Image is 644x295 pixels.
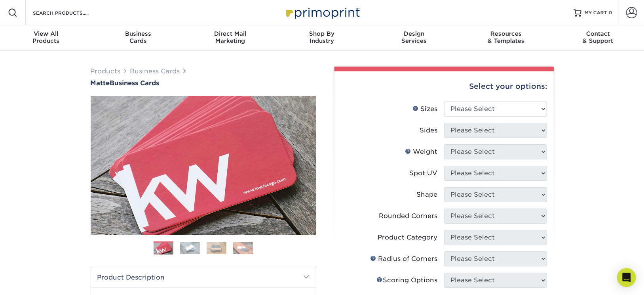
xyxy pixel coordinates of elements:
[341,71,547,102] div: Select your options:
[368,25,460,51] a: DesignServices
[184,30,276,37] span: Direct Mail
[130,67,180,75] a: Business Cards
[276,25,368,51] a: Shop ByIndustry
[92,30,184,44] div: Cards
[460,25,552,51] a: Resources& Templates
[276,30,368,44] div: Industry
[410,169,438,178] div: Spot UV
[91,79,110,87] span: Matte
[91,79,316,87] h1: Business Cards
[233,242,253,254] img: Business Cards 04
[552,30,644,44] div: & Support
[184,25,276,51] a: Direct MailMarketing
[379,211,438,221] div: Rounded Corners
[32,8,109,17] input: SEARCH PRODUCTS.....
[180,242,200,254] img: Business Cards 02
[413,104,438,114] div: Sizes
[91,79,316,87] a: MatteBusiness Cards
[92,30,184,37] span: Business
[460,30,552,44] div: & Templates
[370,254,438,264] div: Radius of Corners
[460,30,552,37] span: Resources
[552,30,644,37] span: Contact
[552,25,644,51] a: Contact& Support
[91,67,121,75] a: Products
[154,239,173,259] img: Business Cards 01
[378,233,438,242] div: Product Category
[368,30,460,37] span: Design
[609,10,612,15] span: 0
[91,267,316,287] h2: Product Description
[368,30,460,44] div: Services
[91,53,316,279] img: Matte 01
[276,30,368,37] span: Shop By
[420,126,438,135] div: Sides
[405,147,438,157] div: Weight
[283,4,362,21] img: Primoprint
[207,242,226,254] img: Business Cards 03
[417,190,438,199] div: Shape
[585,10,607,16] span: MY CART
[617,268,636,287] div: Open Intercom Messenger
[377,276,438,285] div: Scoring Options
[92,25,184,51] a: BusinessCards
[184,30,276,44] div: Marketing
